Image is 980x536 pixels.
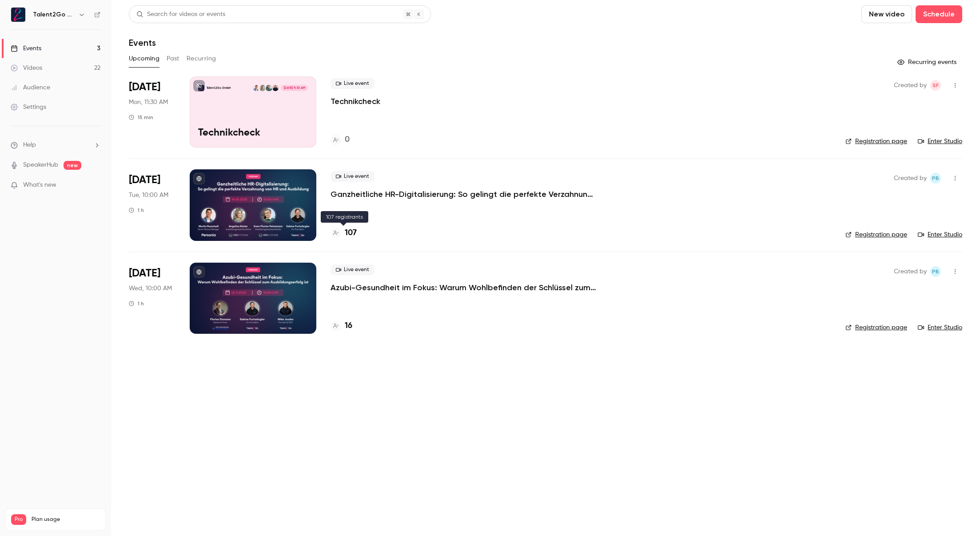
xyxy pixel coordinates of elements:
li: help-dropdown-opener [11,140,100,150]
img: Moritz Rumstadt [253,85,259,91]
button: Recurring events [893,55,962,69]
div: Search for videos or events [136,10,225,19]
button: Schedule [916,5,962,23]
img: Sabine Furtwängler [272,85,279,91]
span: Wed, 10:00 AM [129,284,172,293]
span: Pascal Blot [930,266,941,277]
img: Talent2Go GmbH [11,8,25,22]
a: SpeakerHub [23,160,58,170]
div: Oct 14 Tue, 10:00 AM (Europe/Berlin) [129,169,175,240]
p: Talent2Go GmbH [207,86,231,90]
button: Recurring [187,52,216,66]
a: 107 [331,227,357,239]
div: Events [11,44,41,53]
a: Enter Studio [918,323,962,332]
span: SF [932,80,939,91]
a: Enter Studio [918,230,962,239]
a: Enter Studio [918,137,962,146]
span: Created by [894,173,927,184]
div: 1 h [129,207,144,214]
span: Plan usage [32,516,100,523]
a: Registration page [845,137,907,146]
a: Technikcheck [331,96,380,107]
h4: 0 [345,134,350,146]
span: PB [932,266,939,277]
span: Created by [894,266,927,277]
span: Sabine Furtwängler [930,80,941,91]
span: What's new [23,180,56,190]
h6: Talent2Go GmbH [33,10,75,19]
span: Tue, 10:00 AM [129,191,168,200]
span: Mon, 11:30 AM [129,98,168,107]
span: [DATE] [129,173,160,187]
span: Live event [331,78,374,89]
a: TechnikcheckTalent2Go GmbHSabine FurtwänglerSven-Florian PeinemannAngelina KüsterMoritz Rumstadt[... [190,76,316,148]
div: 15 min [129,114,153,121]
h4: 107 [345,227,357,239]
a: Ganzheitliche HR-Digitalisierung: So gelingt die perfekte Verzahnung von HR und Ausbildung mit Pe... [331,189,597,200]
a: Registration page [845,230,907,239]
h4: 16 [345,320,352,332]
span: PB [932,173,939,184]
span: Pro [11,514,26,525]
a: 0 [331,134,350,146]
span: [DATE] [129,266,160,280]
span: Live event [331,264,374,275]
span: [DATE] [129,80,160,94]
span: new [64,161,81,170]
div: Oct 13 Mon, 11:30 AM (Europe/Berlin) [129,76,175,148]
a: 16 [331,320,352,332]
span: Help [23,140,36,150]
h1: Events [129,37,156,48]
div: Videos [11,64,42,72]
div: Nov 12 Wed, 10:00 AM (Europe/Berlin) [129,263,175,334]
span: [DATE] 11:30 AM [281,85,307,91]
div: Settings [11,103,46,112]
div: Audience [11,83,50,92]
button: Past [167,52,179,66]
img: Angelina Küster [259,85,266,91]
button: New video [861,5,912,23]
img: Sven-Florian Peinemann [266,85,272,91]
span: Pascal Blot [930,173,941,184]
div: 1 h [129,300,144,307]
span: Created by [894,80,927,91]
a: Registration page [845,323,907,332]
span: Live event [331,171,374,182]
a: Azubi-Gesundheit im Fokus: Warum Wohlbefinden der Schlüssel zum Ausbildungserfolg ist 💚 [331,282,597,293]
p: Technikcheck [198,128,308,139]
button: Upcoming [129,52,159,66]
